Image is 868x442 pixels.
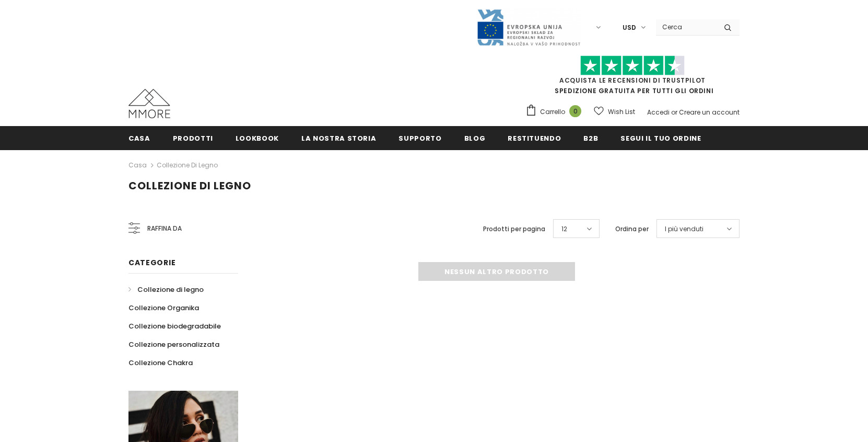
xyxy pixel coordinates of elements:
label: Ordina per [615,224,649,234]
a: Prodotti [173,126,213,150]
a: Collezione personalizzata [128,335,219,354]
a: Collezione Organika [128,299,199,317]
img: Fidati di Pilot Stars [580,55,685,76]
a: La nostra storia [301,126,376,150]
span: Casa [128,133,150,143]
span: Collezione biodegradabile [128,321,221,331]
span: Blog [464,133,486,143]
span: Carrello [540,107,565,117]
a: Javni Razpis [476,22,581,31]
a: Collezione di legno [128,280,204,299]
a: Collezione Chakra [128,354,193,372]
span: USD [623,22,636,33]
img: Casi MMORE [128,89,170,118]
span: Prodotti [173,133,213,143]
a: Blog [464,126,486,150]
a: Segui il tuo ordine [620,126,701,150]
a: Carrello 0 [525,104,587,120]
span: Collezione Chakra [128,358,193,368]
a: Collezione biodegradabile [128,317,221,335]
span: Collezione di legno [128,178,251,193]
span: Lookbook [236,133,279,143]
a: supporto [398,126,441,150]
a: Acquista le recensioni di TrustPilot [559,76,706,85]
span: B2B [583,133,598,143]
a: Collezione di legno [157,161,218,169]
span: Collezione Organika [128,303,199,313]
span: La nostra storia [301,133,376,143]
span: SPEDIZIONE GRATUITA PER TUTTI GLI ORDINI [525,60,740,95]
a: Lookbook [236,126,279,150]
label: Prodotti per pagina [483,224,545,234]
img: Javni Razpis [476,8,581,47]
span: or [671,108,677,117]
span: Collezione di legno [137,285,204,294]
span: Collezione personalizzata [128,339,219,349]
a: Wish List [594,103,635,121]
a: Creare un account [679,108,740,117]
span: Categorie [128,257,175,268]
a: Casa [128,159,147,172]
span: 12 [561,224,567,234]
span: Raffina da [147,223,182,234]
a: B2B [583,126,598,150]
a: Casa [128,126,150,150]
span: Restituendo [508,133,561,143]
a: Accedi [647,108,670,117]
span: 0 [569,105,581,117]
span: Segui il tuo ordine [620,133,701,143]
a: Restituendo [508,126,561,150]
span: I più venduti [665,224,703,234]
span: supporto [398,133,441,143]
input: Search Site [656,19,716,35]
span: Wish List [608,107,635,117]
